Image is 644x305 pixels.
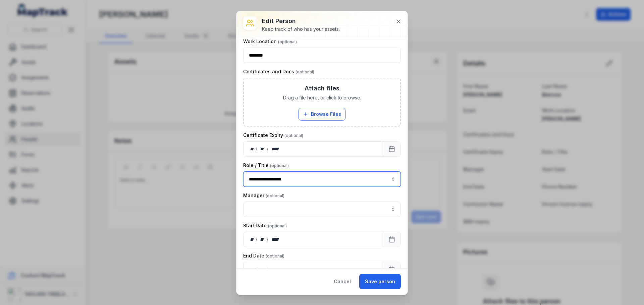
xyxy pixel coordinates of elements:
div: / [267,266,269,273]
h3: Attach files [305,84,339,93]
div: / [256,236,258,243]
div: year, [269,146,281,152]
span: Drag a file here, or click to browse. [283,94,361,101]
label: End Date [243,252,284,259]
button: Calendar [383,262,401,277]
div: day, [249,236,256,243]
label: Role / Title [243,162,289,169]
label: Certificate Expiry [243,132,303,139]
div: year, [269,236,281,243]
input: person-edit:cf[06c34667-4ad5-4d78-ab11-75328c0e9252]-label [243,171,401,187]
div: day, [249,146,256,152]
button: Browse Files [299,108,345,121]
button: Save person [359,274,401,289]
div: / [267,236,269,243]
label: Start Date [243,222,287,229]
h3: Edit person [262,16,340,26]
div: month, [258,236,267,243]
div: / [256,266,258,273]
div: Keep track of who has your assets. [262,26,340,32]
div: month, [258,146,267,152]
div: / [267,146,269,152]
label: Certificates and Docs [243,68,314,75]
button: Cancel [328,274,357,289]
div: year, [269,266,281,273]
button: Calendar [383,232,401,247]
label: Work Location [243,38,297,45]
div: month, [258,266,267,273]
button: Calendar [383,141,401,157]
div: day, [249,266,256,273]
div: / [256,146,258,152]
